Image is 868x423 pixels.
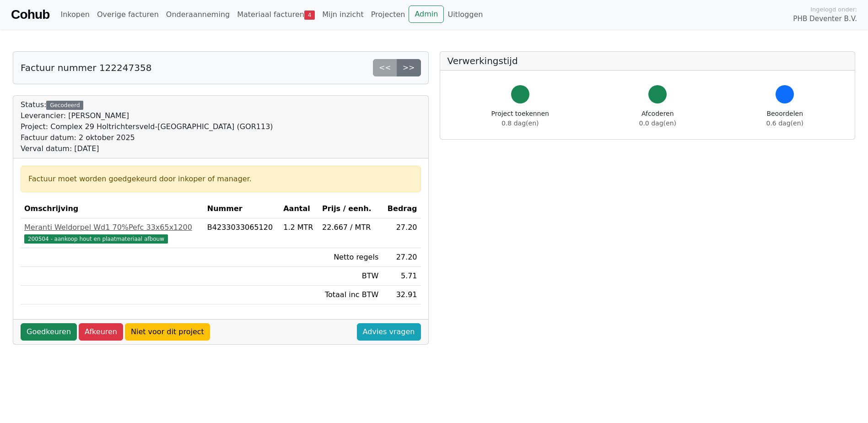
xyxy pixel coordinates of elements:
[21,323,77,341] a: Goedkeuren
[793,14,857,24] span: PHB Deventer B.V.
[397,59,421,76] a: >>
[57,5,93,24] a: Inkopen
[280,200,318,218] th: Aantal
[382,267,421,286] td: 5.71
[318,267,382,286] td: BTW
[21,143,273,154] div: Verval datum: [DATE]
[639,109,676,128] div: Afcoderen
[322,222,378,233] div: 22.667 / MTR
[233,5,318,24] a: Materiaal facturen4
[162,5,233,24] a: Onderaanneming
[93,5,162,24] a: Overige facturen
[125,323,210,341] a: Niet voor dit project
[283,222,315,233] div: 1.2 MTR
[382,286,421,304] td: 32.91
[304,11,315,20] span: 4
[79,323,123,341] a: Afkeuren
[810,5,857,14] span: Ingelogd onder:
[21,62,151,73] h5: Factuur nummer 122247358
[444,5,486,24] a: Uitloggen
[382,200,421,218] th: Bedrag
[21,121,273,132] div: Project: Complex 29 Holtrichtersveld-[GEOGRAPHIC_DATA] (GOR113)
[382,248,421,267] td: 27.20
[501,119,539,127] span: 0.8 dag(en)
[21,110,273,121] div: Leverancier: [PERSON_NAME]
[204,200,280,218] th: Nummer
[491,109,549,128] div: Project toekennen
[382,218,421,248] td: 27.20
[11,4,49,26] a: Cohub
[21,200,204,218] th: Omschrijving
[766,109,803,128] div: Beoordelen
[28,174,413,184] div: Factuur moet worden goedgekeurd door inkoper of manager.
[24,222,200,244] a: Meranti Weldorpel Wd1 70%Pefc 33x65x1200200504 - aankoop hout en plaatmateriaal afbouw
[318,248,382,267] td: Netto regels
[357,323,421,341] a: Advies vragen
[204,218,280,248] td: B4233033065120
[367,5,409,24] a: Projecten
[24,234,168,244] span: 200504 - aankoop hout en plaatmateriaal afbouw
[318,286,382,304] td: Totaal inc BTW
[46,101,83,110] div: Gecodeerd
[21,99,273,154] div: Status:
[318,200,382,218] th: Prijs / eenh.
[447,55,848,66] h5: Verwerkingstijd
[21,132,273,143] div: Factuur datum: 2 oktober 2025
[639,119,676,127] span: 0.0 dag(en)
[766,119,803,127] span: 0.6 dag(en)
[318,5,367,24] a: Mijn inzicht
[409,5,444,23] a: Admin
[24,222,200,233] div: Meranti Weldorpel Wd1 70%Pefc 33x65x1200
